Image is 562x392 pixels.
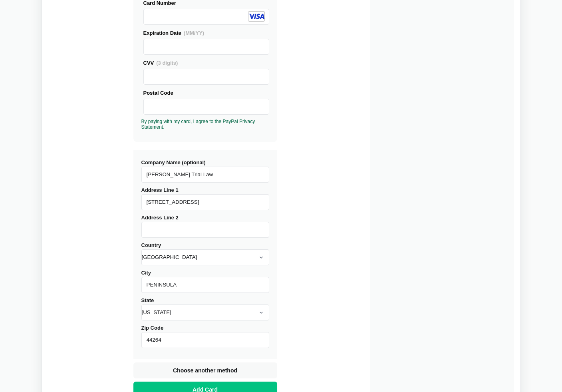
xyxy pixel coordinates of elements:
[147,9,266,24] iframe: Secure Credit Card Frame - Credit Card Number
[141,159,269,183] label: Company Name (optional)
[133,362,277,378] button: Choose another method
[147,39,266,54] iframe: Secure Credit Card Frame - Expiration Date
[156,60,178,66] span: (3 digits)
[141,222,269,238] input: Address Line 2
[141,215,269,238] label: Address Line 2
[141,242,269,265] label: Country
[171,366,239,374] span: Choose another method
[141,187,269,210] label: Address Line 1
[141,332,269,348] input: Zip Code
[141,167,269,183] input: Company Name (optional)
[141,119,255,130] a: By paying with my card, I agree to the PayPal Privacy Statement.
[141,325,269,348] label: Zip Code
[141,297,269,320] label: State
[143,29,269,37] div: Expiration Date
[143,59,269,67] div: CVV
[141,304,269,320] select: State
[141,194,269,210] input: Address Line 1
[141,249,269,265] select: Country
[184,30,204,36] span: (MM/YY)
[141,270,269,293] label: City
[147,99,266,114] iframe: Secure Credit Card Frame - Postal Code
[143,89,269,97] div: Postal Code
[147,69,266,84] iframe: Secure Credit Card Frame - CVV
[141,277,269,293] input: City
